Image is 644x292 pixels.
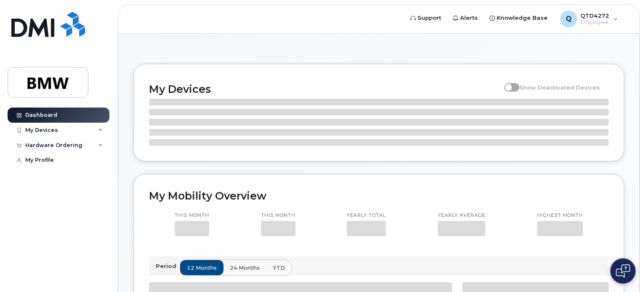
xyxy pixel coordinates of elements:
[347,212,386,219] p: Yearly total
[519,84,600,91] span: Show Deactivated Devices
[504,79,511,86] input: Show Deactivated Devices
[149,83,500,95] h2: My Devices
[149,189,609,202] h2: My Mobility Overview
[261,212,295,219] p: This month
[273,264,285,272] span: YTD
[438,212,485,219] p: Yearly average
[230,264,260,272] span: 24 months
[156,262,180,270] p: Period
[537,212,583,219] p: Highest month
[616,264,630,278] img: Open chat
[175,212,209,219] p: This month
